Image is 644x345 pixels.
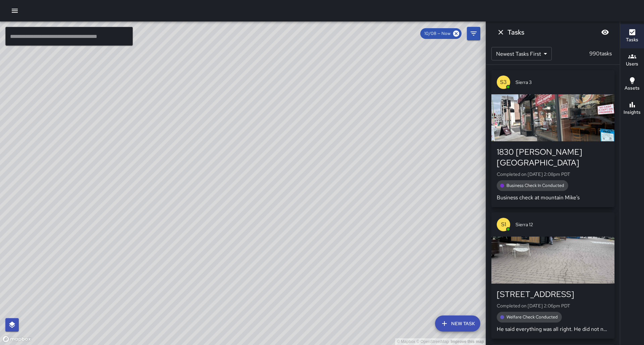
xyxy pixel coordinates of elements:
[626,60,638,68] h6: Users
[625,85,640,92] h6: Assets
[620,24,644,48] button: Tasks
[497,147,609,168] div: 1830 [PERSON_NAME][GEOGRAPHIC_DATA]
[620,72,644,97] button: Assets
[587,50,614,58] p: 990 tasks
[598,26,612,39] button: Blur
[420,28,462,39] div: 10/08 — Now
[626,36,638,44] h6: Tasks
[516,79,609,86] span: Sierra 3
[507,27,524,38] h6: Tasks
[502,182,568,189] span: Business Check In Conducted
[497,171,609,178] p: Completed on [DATE] 2:08pm PDT
[494,26,507,39] button: Dismiss
[624,109,641,116] h6: Insights
[420,30,454,37] span: 10/08 — Now
[497,325,609,333] p: He said everything was all right. He did not need any medical attention.
[500,78,507,86] p: S3
[491,212,614,339] button: S1Sierra 12[STREET_ADDRESS]Completed on [DATE] 2:06pm PDTWelfare Check ConductedHe said everythin...
[620,97,644,121] button: Insights
[620,48,644,72] button: Users
[491,70,614,207] button: S3Sierra 31830 [PERSON_NAME][GEOGRAPHIC_DATA]Completed on [DATE] 2:08pm PDTBusiness Check In Cond...
[497,302,609,309] p: Completed on [DATE] 2:06pm PDT
[491,47,552,60] div: Newest Tasks First
[435,315,480,332] button: New Task
[501,220,506,229] p: S1
[497,289,609,300] div: [STREET_ADDRESS]
[467,27,480,40] button: Filters
[497,194,609,202] p: Business check at mountain Mike’s
[516,221,609,228] span: Sierra 12
[502,314,562,321] span: Welfare Check Conducted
